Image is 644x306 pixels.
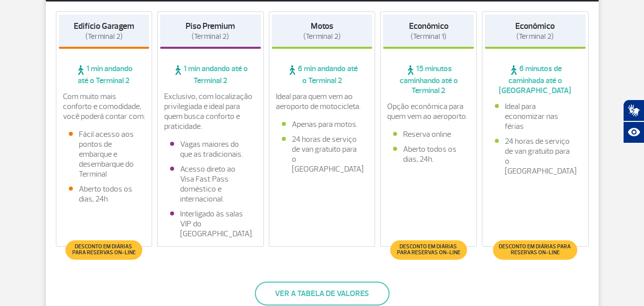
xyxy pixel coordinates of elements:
button: Abrir tradutor de língua de sinais. [623,100,644,121]
li: Acesso direto ao Visa Fast Pass doméstico e internacional. [170,164,251,204]
strong: Econômico [515,21,555,31]
li: 24 horas de serviço de van gratuito para o [GEOGRAPHIC_DATA] [495,136,576,176]
span: (Terminal 1) [411,32,446,41]
button: Abrir recursos assistivos. [623,121,644,143]
li: Aberto todos os dias, 24h [69,184,140,204]
span: 6 minutos de caminhada até o [GEOGRAPHIC_DATA] [485,64,586,96]
p: Exclusivo, com localização privilegiada e ideal para quem busca conforto e praticidade. [164,92,257,131]
div: Plugin de acessibilidade da Hand Talk. [623,100,644,143]
span: (Terminal 2) [303,32,341,41]
li: Reserva online [393,129,464,139]
span: 1 min andando até o Terminal 2 [59,64,150,86]
span: (Terminal 2) [516,32,554,41]
li: Interligado às salas VIP do [GEOGRAPHIC_DATA]. [170,209,251,239]
span: (Terminal 2) [192,32,229,41]
strong: Econômico [409,21,448,31]
p: Ideal para quem vem ao aeroporto de motocicleta. [276,92,369,111]
span: 15 minutos caminhando até o Terminal 2 [383,64,474,96]
p: Opção econômica para quem vem ao aeroporto. [387,102,470,121]
li: Fácil acesso aos pontos de embarque e desembarque do Terminal [69,129,140,179]
strong: Motos [311,21,333,31]
li: Aberto todos os dias, 24h. [393,144,464,164]
span: (Terminal 2) [85,32,123,41]
li: Vagas maiores do que as tradicionais. [170,139,251,159]
p: Com muito mais conforto e comodidade, você poderá contar com: [63,92,146,121]
span: Desconto em diárias para reservas on-line [498,244,572,256]
span: 6 min andando até o Terminal 2 [272,64,373,86]
li: Ideal para economizar nas férias [495,102,576,131]
strong: Piso Premium [186,21,235,31]
li: 24 horas de serviço de van gratuito para o [GEOGRAPHIC_DATA] [282,134,363,174]
li: Apenas para motos. [282,119,363,129]
span: Desconto em diárias para reservas on-line [71,244,137,256]
span: 1 min andando até o Terminal 2 [160,64,261,86]
strong: Edifício Garagem [74,21,134,31]
span: Desconto em diárias para reservas on-line [395,244,461,256]
button: Ver a tabela de valores [255,282,390,306]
